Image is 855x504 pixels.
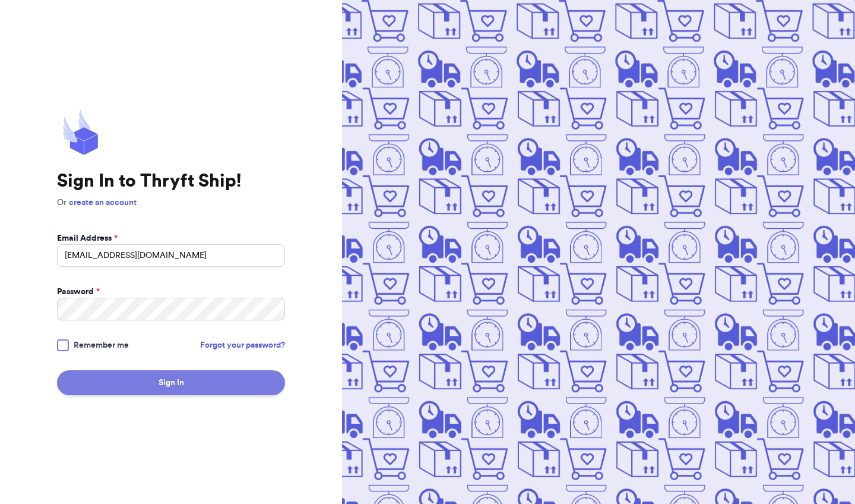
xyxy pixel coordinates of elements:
[57,370,285,395] button: Sign In
[200,339,285,351] a: Forgot your password?
[57,232,118,244] label: Email Address
[57,286,100,298] label: Password
[69,199,137,207] a: create an account
[57,171,285,192] h1: Sign In to Thryft Ship!
[74,339,129,351] span: Remember me
[57,197,285,209] p: Or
